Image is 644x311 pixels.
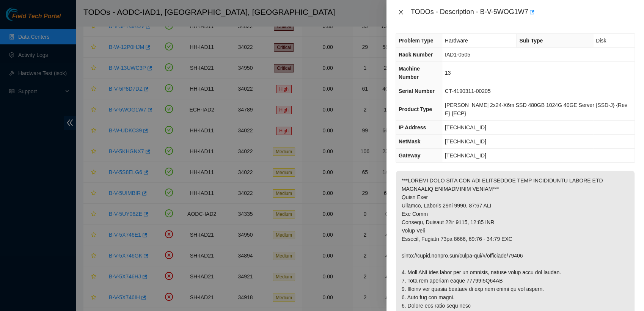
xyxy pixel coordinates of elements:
[399,66,420,80] span: Machine Number
[399,38,434,44] span: Problem Type
[399,52,433,58] span: Rack Number
[396,9,406,16] button: Close
[596,38,606,44] span: Disk
[445,88,491,94] span: CT-4190311-00205
[519,38,543,44] span: Sub Type
[399,88,435,94] span: Serial Number
[411,6,635,18] div: TODOs - Description - B-V-5WOG1W7
[445,70,451,76] span: 13
[398,9,404,15] span: close
[445,52,470,58] span: IAD1-0505
[445,152,486,159] span: [TECHNICAL_ID]
[445,38,468,44] span: Hardware
[445,102,627,116] span: [PERSON_NAME] 2x24-X6m SSD 480GB 1024G 40GE Server {SSD-J} {Rev E} {ECP}
[445,124,486,130] span: [TECHNICAL_ID]
[399,152,421,159] span: Gateway
[399,138,421,145] span: NetMask
[399,124,426,130] span: IP Address
[445,138,486,145] span: [TECHNICAL_ID]
[399,106,432,112] span: Product Type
